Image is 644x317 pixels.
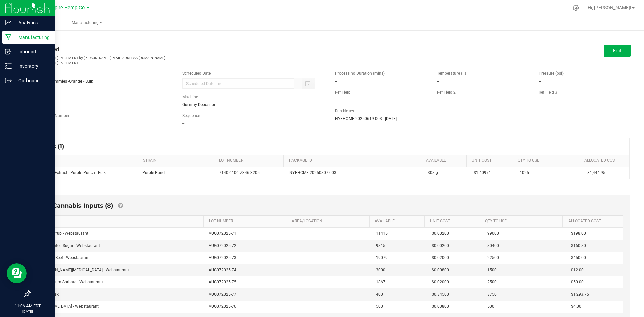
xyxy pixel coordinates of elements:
button: Edit [604,45,631,57]
span: 3000 [376,268,385,272]
p: [DATE] [3,309,52,314]
span: 3750 [487,292,497,297]
span: Edit [613,48,621,53]
span: 400 [376,292,383,297]
a: ITEMSortable [43,219,201,224]
span: -- [335,79,337,84]
span: [MEDICAL_DATA] - Webstaurant [42,304,99,309]
span: Gelatin Beef - Webstaurant [42,255,90,260]
span: Machine [182,95,198,99]
p: Inbound [12,48,52,56]
p: [DATE] 1:20 PM EDT [30,60,325,65]
a: LOT NUMBERSortable [209,219,284,224]
p: Inventory [12,62,52,70]
span: EHC - THC Gummies -Orange - Bulk [30,79,93,84]
span: $0.34500 [432,292,449,297]
span: Gummy Depositor [182,102,215,107]
span: -- [437,98,439,102]
span: 308 [428,170,435,175]
span: Corn Syrup - Webstaurant [42,231,88,236]
span: 80400 [487,243,499,248]
span: Sequence [182,113,200,118]
inline-svg: Manufacturing [5,34,12,41]
span: AUG072025-77 [209,292,236,297]
span: AUG072025-72 [209,243,236,248]
span: $450.00 [571,255,586,260]
span: 9815 [376,243,385,248]
span: Scheduled Date [182,71,211,76]
inline-svg: Outbound [5,77,12,84]
span: Run Notes [335,109,354,113]
iframe: Resource center [7,263,27,283]
span: Empire Hemp Co. [48,5,86,11]
span: g [436,170,438,175]
span: $0.02000 [432,255,449,260]
inline-svg: Inbound [5,48,12,55]
a: Unit CostSortable [430,219,477,224]
p: 11:06 AM EDT [3,303,52,309]
span: 7140 6106 7346 3205 [219,170,260,175]
span: Purple Punch [142,170,167,175]
a: QTY TO USESortable [485,219,560,224]
a: AVAILABLESortable [426,158,464,163]
span: Potassium Sorbate - Webstaurant [42,280,103,284]
a: ITEMSortable [36,158,135,163]
a: Allocated CostSortable [584,158,622,163]
span: NYEHCMF-20250619-003 - [DATE] [335,116,397,121]
span: 500 [487,304,494,309]
a: QTY TO USESortable [518,158,577,163]
span: $0.00200 [432,243,449,248]
span: Granulated Sugar - Webstaurant [42,243,100,248]
span: Non-Cannabis Inputs (8) [37,202,113,209]
span: AUG072025-71 [209,231,236,236]
p: [DATE] 1:18 PM EDT by [PERSON_NAME][EMAIL_ADDRESS][DOMAIN_NAME] [30,55,325,60]
span: -- [182,121,184,126]
span: -- [437,79,439,84]
span: 22500 [487,255,499,260]
span: EHC - CO2 Extract - Purple Punch - Bulk [35,170,106,175]
span: $0.00800 [432,304,449,309]
span: -- [335,98,337,102]
span: $0.00200 [432,231,449,236]
span: 1500 [487,268,497,272]
span: 11415 [376,231,388,236]
a: STRAINSortable [143,158,211,163]
span: 2500 [487,280,497,284]
div: Completed [30,45,325,54]
span: Temperature (F) [437,71,466,76]
a: AVAILABLESortable [375,219,422,224]
span: 1867 [376,280,385,284]
span: NYEHCMF-20250807-003 [289,170,336,176]
span: $160.80 [571,243,586,248]
span: $4.00 [571,304,581,309]
a: Unit CostSortable [472,158,509,163]
span: 1025 [520,170,529,175]
span: 500 [376,304,383,309]
span: $50.00 [571,280,584,284]
p: Manufacturing [12,33,52,41]
a: LOT NUMBERSortable [219,158,281,163]
a: Add Non-Cannabis items that were also consumed in the run (e.g. gloves and packaging); Also add N... [118,202,123,209]
span: Manufacturing [16,20,157,26]
span: Ref Field 3 [539,90,557,95]
inline-svg: Analytics [5,19,12,26]
div: Manage settings [572,5,580,11]
a: Allocated CostSortable [568,219,615,224]
span: $1.40971 [474,170,491,175]
a: Manufacturing [16,16,157,30]
a: PACKAGE IDSortable [289,158,418,163]
span: AUG072025-75 [209,280,236,284]
span: -- [539,98,541,102]
span: $1,293.75 [571,292,589,297]
span: 99000 [487,231,499,236]
span: Ref Field 2 [437,90,456,95]
span: $1,444.95 [587,170,605,175]
span: $12.00 [571,268,584,272]
p: Analytics [12,19,52,27]
span: AUG072025-74 [209,268,236,272]
span: Pressure (psi) [539,71,563,76]
p: Outbound [12,76,52,85]
span: Ref Field 1 [335,90,354,95]
span: 19079 [376,255,388,260]
span: $0.00800 [432,268,449,272]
